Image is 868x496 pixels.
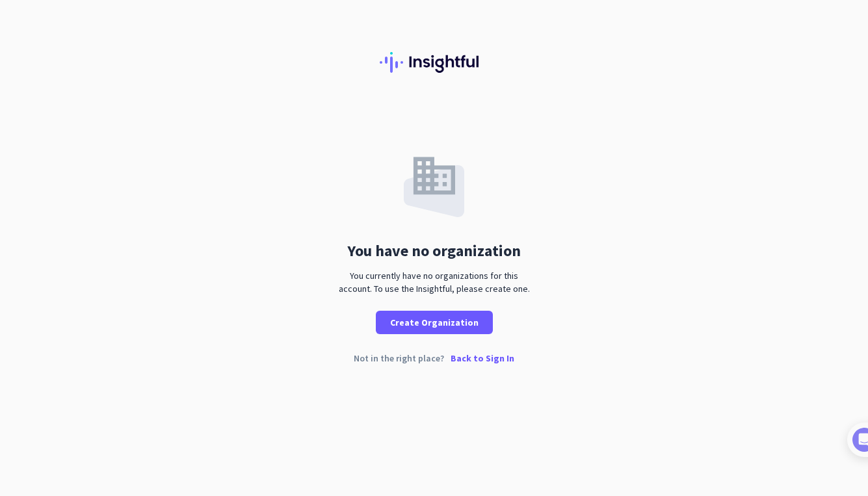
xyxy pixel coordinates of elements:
[390,316,479,329] span: Create Organization
[347,243,521,259] div: You have no organization
[334,269,535,295] div: You currently have no organizations for this account. To use the Insightful, please create one.
[380,52,489,73] img: Insightful
[376,311,493,334] button: Create Organization
[451,354,514,363] p: Back to Sign In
